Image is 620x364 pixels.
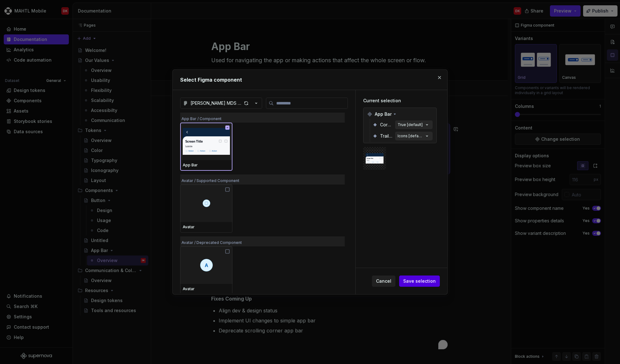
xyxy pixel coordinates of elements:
[403,278,436,284] span: Save selection
[365,109,435,119] div: App Bar
[398,122,423,127] div: True [default]
[180,236,345,246] div: Avatar / Deprecated Component
[375,111,392,117] span: App Bar
[180,113,345,123] div: App Bar / Component
[372,276,395,287] button: Cancel
[183,286,230,291] div: Avatar
[180,76,440,83] h2: Select Figma component
[183,163,230,168] div: App Bar
[180,174,345,185] div: Avatar / Supported Component
[380,133,393,139] span: Trailing Elements
[180,98,262,109] button: [PERSON_NAME] MDS Components
[395,120,433,129] button: True [default]
[399,276,440,287] button: Save selection
[395,132,433,140] button: Icons [default]
[376,278,391,284] span: Cancel
[191,100,242,106] div: [PERSON_NAME] MDS Components
[363,98,437,104] div: Current selection
[398,134,424,139] div: Icons [default]
[380,122,393,128] span: Corner
[183,225,230,230] div: Avatar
